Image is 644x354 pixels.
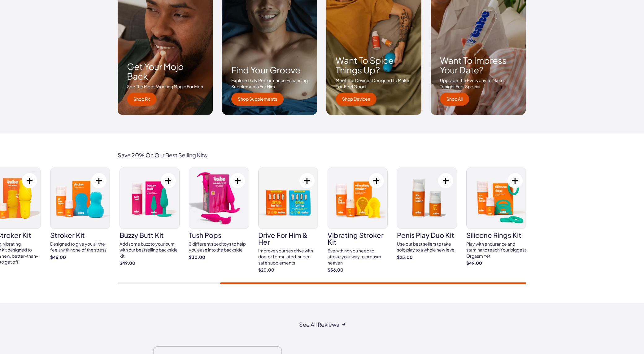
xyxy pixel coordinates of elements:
[397,168,457,260] a: penis play duo kit penis play duo kit Use our best sellers to take solo play to a whole new level...
[258,232,318,245] h3: drive for him & her
[440,93,469,106] a: Shop All
[120,232,180,238] h3: buzzy butt kit
[328,168,388,273] a: vibrating stroker kit vibrating stroker kit Everything you need to stroke your way to orgasm heav...
[127,84,203,90] p: See the meds working magic for men
[120,241,180,259] div: Add some buzz to your bum with our bestselling backside kit
[440,77,516,90] p: Upgrade the everyday to make tonight feel special
[50,254,110,260] strong: $46.00
[127,93,156,106] a: Shop Rx
[120,168,180,266] a: buzzy butt kit buzzy butt kit Add some buzz to your bum with our bestselling backside kit $49.00
[466,260,526,266] strong: $49.00
[189,168,249,260] a: tush pops tush pops 3 different sized toys to help you ease into the backside $30.00
[127,62,203,81] h3: Get your mojo back
[258,267,318,273] strong: $20.00
[189,241,249,253] div: 3 different sized toys to help you ease into the backside
[299,321,345,328] a: See All Reviews
[336,93,376,106] a: Shop Devices
[328,168,387,229] img: vibrating stroker kit
[189,254,249,260] strong: $30.00
[50,168,110,260] a: stroker kit stroker kit Designed to give you all the feels with none of the stress $46.00
[50,232,110,238] h3: stroker kit
[397,241,457,253] div: Use our best sellers to take solo play to a whole new level
[466,168,526,266] a: silicone rings kit silicone rings kit Play with endurance and stamina to reach Your biggest Orgas...
[328,267,388,273] strong: $56.00
[397,168,457,229] img: penis play duo kit
[336,56,412,75] h3: Want to spice things up?
[231,77,308,90] p: Explore daily performance enhancing supplements for him
[258,248,318,266] div: Improve your sex drive with doctor formulated, super-safe supplements
[50,168,110,229] img: stroker kit
[231,65,308,75] h3: Find your groove
[336,77,412,90] p: Meet the devices designed to make you feel good
[231,93,284,106] a: Shop Supplements
[466,241,526,259] div: Play with endurance and stamina to reach Your biggest Orgasm Yet
[328,232,388,245] h3: vibrating stroker kit
[397,254,457,260] strong: $25.00
[258,168,318,273] a: drive for him & her drive for him & her Improve your sex drive with doctor formulated, super-safe...
[328,248,388,266] div: Everything you need to stroke your way to orgasm heaven
[189,232,249,238] h3: tush pops
[50,241,110,253] div: Designed to give you all the feels with none of the stress
[466,232,526,238] h3: silicone rings kit
[467,168,526,229] img: silicone rings kit
[120,168,179,229] img: buzzy butt kit
[259,168,318,229] img: drive for him & her
[440,56,516,75] h3: Want to impress your date?
[397,232,457,238] h3: penis play duo kit
[189,168,249,229] img: tush pops
[120,260,180,266] strong: $49.00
